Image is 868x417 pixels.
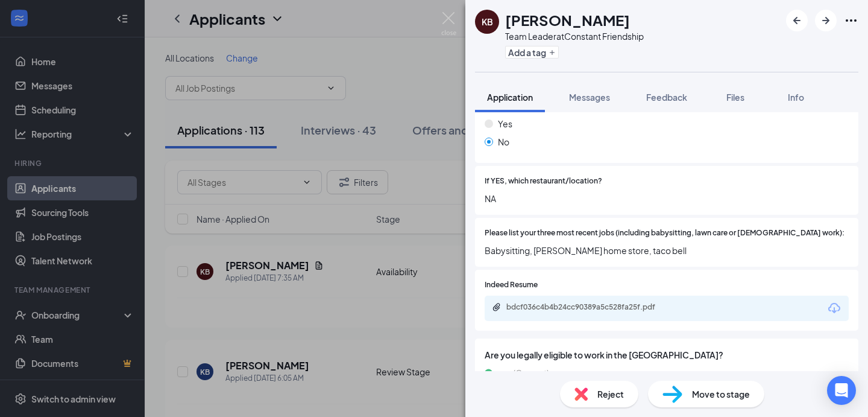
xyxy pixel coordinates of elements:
[790,13,804,28] svg: ArrowLeftNew
[788,92,804,103] span: Info
[786,10,808,31] button: ArrowLeftNew
[815,10,837,31] button: ArrowRight
[485,176,602,187] span: If YES, which restaurant/location?
[487,92,533,103] span: Application
[505,46,559,59] button: PlusAdd a tag
[549,49,556,56] svg: Plus
[485,228,844,239] span: Please list your three most recent jobs (including babysitting, lawn care or [DEMOGRAPHIC_DATA] w...
[827,376,856,405] div: Open Intercom Messenger
[505,10,630,30] h1: [PERSON_NAME]
[485,244,849,257] span: Babysitting, [PERSON_NAME] home store, taco bell
[726,92,744,103] span: Files
[485,348,849,361] span: Are you legally eligible to work in the [GEOGRAPHIC_DATA]?
[492,302,687,314] a: Paperclipbdcf036c4b4b24cc90389a5c528fa25f.pdf
[819,13,833,28] svg: ArrowRight
[498,135,509,148] span: No
[497,366,549,380] span: yes (Correct)
[482,16,493,28] div: KB
[492,302,502,312] svg: Paperclip
[498,117,512,130] span: Yes
[597,387,624,401] span: Reject
[506,302,675,312] div: bdcf036c4b4b24cc90389a5c528fa25f.pdf
[646,92,687,103] span: Feedback
[692,387,750,401] span: Move to stage
[844,13,858,28] svg: Ellipses
[569,92,610,103] span: Messages
[827,301,841,316] svg: Download
[505,30,644,42] div: Team Leader at Constant Friendship
[485,279,538,291] span: Indeed Resume
[485,192,849,205] span: NA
